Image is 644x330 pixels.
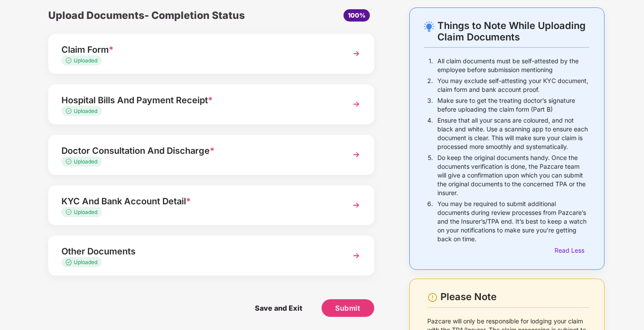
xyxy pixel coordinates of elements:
[428,153,433,197] p: 5.
[348,147,364,163] img: svg+xml;base64,PHN2ZyBpZD0iTmV4dCIgeG1sbnM9Imh0dHA6Ly93d3cudzMub3JnLzIwMDAvc3ZnIiB3aWR0aD0iMzYiIG...
[74,158,97,165] span: Uploaded
[429,57,433,74] p: 1.
[348,248,364,264] img: svg+xml;base64,PHN2ZyBpZD0iTmV4dCIgeG1sbnM9Imh0dHA6Ly93d3cudzMub3JnLzIwMDAvc3ZnIiB3aWR0aD0iMzYiIG...
[348,96,364,112] img: svg+xml;base64,PHN2ZyBpZD0iTmV4dCIgeG1sbnM9Imh0dHA6Ly93d3cudzMub3JnLzIwMDAvc3ZnIiB3aWR0aD0iMzYiIG...
[61,43,336,57] div: Claim Form
[348,11,365,19] span: 100%
[66,159,74,164] img: svg+xml;base64,PHN2ZyB4bWxucz0iaHR0cDovL3d3dy53My5vcmcvMjAwMC9zdmciIHdpZHRoPSIxMy4zMzMiIGhlaWdodD...
[437,153,589,197] p: Do keep the original documents handy. Once the documents verification is done, the Pazcare team w...
[437,116,589,151] p: Ensure that all your scans are coloured, and not black and white. Use a scanning app to ensure ea...
[74,259,97,265] span: Uploaded
[348,197,364,213] img: svg+xml;base64,PHN2ZyBpZD0iTmV4dCIgeG1sbnM9Imh0dHA6Ly93d3cudzMub3JnLzIwMDAvc3ZnIiB3aWR0aD0iMzYiIG...
[322,299,374,317] button: Submit
[66,259,74,265] img: svg+xml;base64,PHN2ZyB4bWxucz0iaHR0cDovL3d3dy53My5vcmcvMjAwMC9zdmciIHdpZHRoPSIxMy4zMzMiIGhlaWdodD...
[66,58,74,63] img: svg+xml;base64,PHN2ZyB4bWxucz0iaHR0cDovL3d3dy53My5vcmcvMjAwMC9zdmciIHdpZHRoPSIxMy4zMzMiIGhlaWdodD...
[246,299,311,317] span: Save and Exit
[74,108,97,114] span: Uploaded
[437,57,589,74] p: All claim documents must be self-attested by the employee before submission mentioning
[61,144,336,158] div: Doctor Consultation And Discharge
[427,76,433,94] p: 2.
[440,291,589,303] div: Please Note
[555,246,589,255] div: Read Less
[427,292,438,303] img: svg+xml;base64,PHN2ZyBpZD0iV2FybmluZ18tXzI0eDI0IiBkYXRhLW5hbWU9Ildhcm5pbmcgLSAyNHgyNCIgeG1sbnM9Im...
[437,199,589,243] p: You may be required to submit additional documents during review processes from Pazcare’s and the...
[61,93,336,107] div: Hospital Bills And Payment Receipt
[348,46,364,62] img: svg+xml;base64,PHN2ZyBpZD0iTmV4dCIgeG1sbnM9Imh0dHA6Ly93d3cudzMub3JnLzIwMDAvc3ZnIiB3aWR0aD0iMzYiIG...
[74,209,97,215] span: Uploaded
[427,116,433,151] p: 4.
[427,199,433,243] p: 6.
[437,76,589,94] p: You may exclude self-attesting your KYC document, claim form and bank account proof.
[66,209,74,215] img: svg+xml;base64,PHN2ZyB4bWxucz0iaHR0cDovL3d3dy53My5vcmcvMjAwMC9zdmciIHdpZHRoPSIxMy4zMzMiIGhlaWdodD...
[335,303,360,313] span: Submit
[66,108,74,114] img: svg+xml;base64,PHN2ZyB4bWxucz0iaHR0cDovL3d3dy53My5vcmcvMjAwMC9zdmciIHdpZHRoPSIxMy4zMzMiIGhlaWdodD...
[74,57,97,64] span: Uploaded
[424,21,434,32] img: svg+xml;base64,PHN2ZyB4bWxucz0iaHR0cDovL3d3dy53My5vcmcvMjAwMC9zdmciIHdpZHRoPSIyNC4wOTMiIGhlaWdodD...
[61,244,336,258] div: Other Documents
[437,96,589,114] p: Make sure to get the treating doctor’s signature before uploading the claim form (Part B)
[427,96,433,114] p: 3.
[61,194,336,208] div: KYC And Bank Account Detail
[437,20,589,43] div: Things to Note While Uploading Claim Documents
[48,7,265,23] div: Upload Documents- Completion Status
